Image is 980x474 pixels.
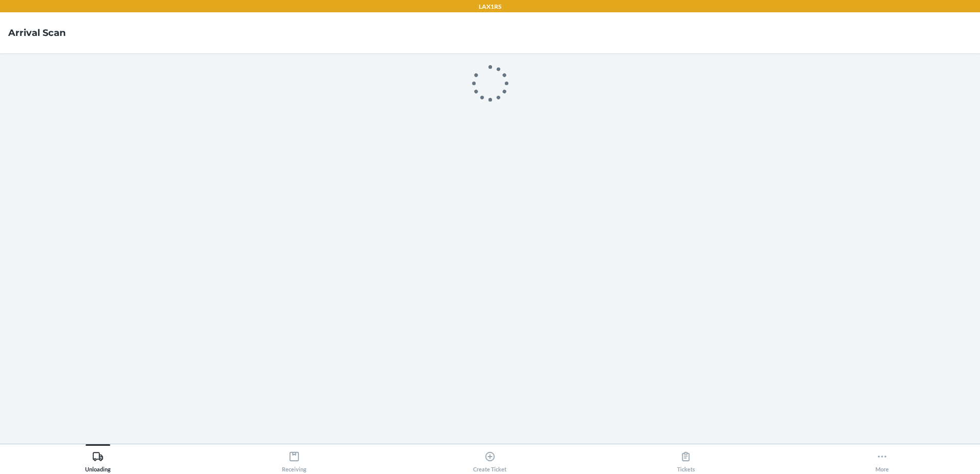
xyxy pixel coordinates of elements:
div: Tickets [677,447,695,472]
div: Create Ticket [473,447,506,472]
div: Receiving [282,447,307,472]
button: Receiving [196,444,392,472]
div: More [875,447,889,472]
button: More [784,444,980,472]
button: Create Ticket [392,444,588,472]
button: Tickets [588,444,784,472]
p: LAX1RS [479,2,501,11]
h4: Arrival Scan [8,26,66,39]
div: Unloading [85,447,111,472]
